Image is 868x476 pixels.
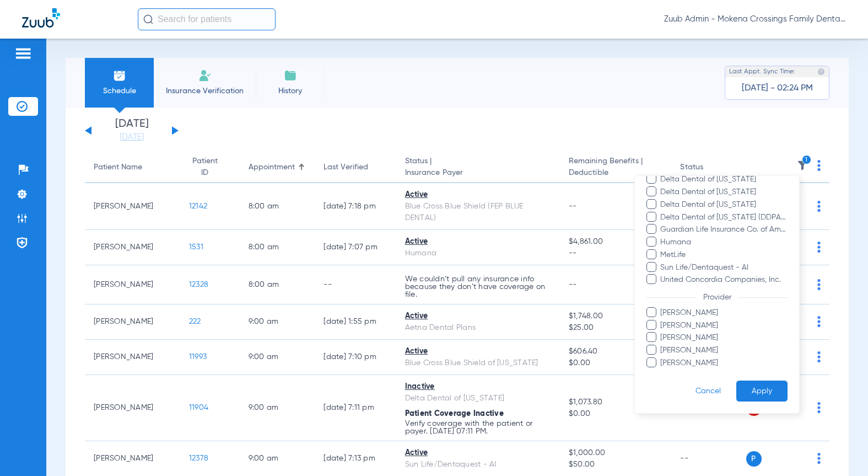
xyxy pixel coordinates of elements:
span: Provider [696,293,738,301]
span: [PERSON_NAME] [660,345,788,356]
span: Sun Life/Dentaquest - AI [660,261,788,273]
span: [PERSON_NAME] [660,357,788,368]
span: Delta Dental of [US_STATE] [660,199,788,210]
span: [PERSON_NAME] [660,307,788,318]
span: MetLife [660,249,788,260]
span: United Concordia Companies, Inc. [660,274,788,286]
button: Cancel [680,380,736,402]
span: Delta Dental of [US_STATE] [660,186,788,198]
span: [PERSON_NAME] [660,319,788,331]
span: [PERSON_NAME] [660,332,788,344]
span: Delta Dental of [US_STATE] [660,174,788,185]
span: Delta Dental of [US_STATE] (DDPA) - AI [660,211,788,223]
span: Humana [660,237,788,248]
span: Guardian Life Insurance Co. of America [660,224,788,236]
button: Apply [736,380,788,402]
